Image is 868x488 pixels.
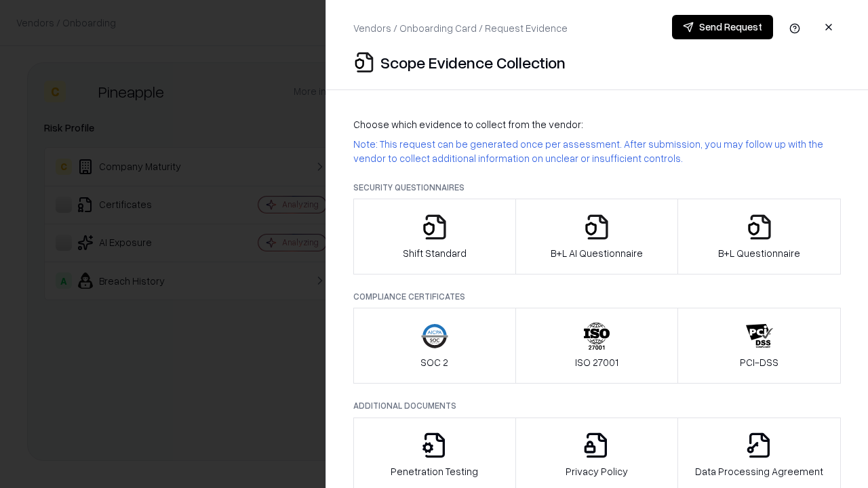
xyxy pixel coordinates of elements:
p: Scope Evidence Collection [380,52,566,73]
p: Privacy Policy [566,464,628,479]
p: Security Questionnaires [353,182,841,193]
p: Vendors / Onboarding Card / Request Evidence [353,21,568,35]
p: SOC 2 [420,355,448,369]
button: Send Request [672,15,773,39]
p: Choose which evidence to collect from the vendor: [353,117,841,131]
p: Note: This request can be generated once per assessment. After submission, you may follow up with... [353,137,841,165]
p: Data Processing Agreement [695,464,823,479]
button: B+L Questionnaire [677,199,841,274]
button: B+L AI Questionnaire [515,199,679,274]
button: Shift Standard [353,199,516,274]
p: Additional Documents [353,400,841,411]
p: ISO 27001 [575,355,618,369]
p: B+L Questionnaire [718,246,800,260]
p: Compliance Certificates [353,291,841,302]
button: ISO 27001 [515,308,679,384]
p: B+L AI Questionnaire [551,246,643,260]
button: SOC 2 [353,308,516,384]
p: PCI-DSS [740,355,778,369]
p: Shift Standard [403,246,467,260]
button: PCI-DSS [677,308,841,384]
p: Penetration Testing [391,464,478,479]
